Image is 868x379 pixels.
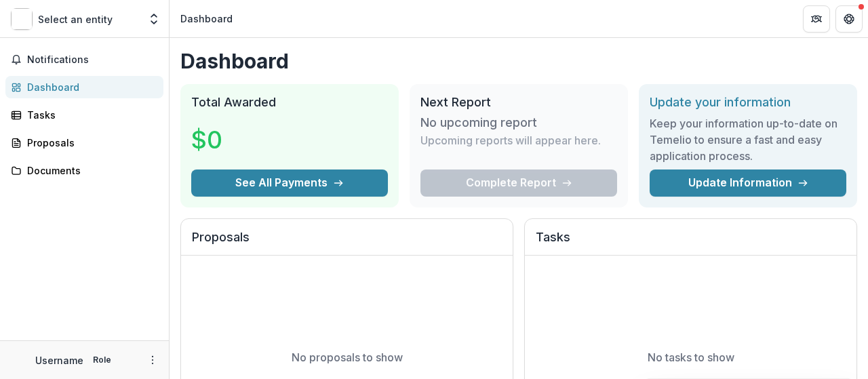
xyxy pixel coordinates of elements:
p: Upcoming reports will appear here. [420,132,601,148]
div: Proposals [27,136,153,150]
button: Notifications [5,49,163,71]
h3: Keep your information up-to-date on Temelio to ensure a fast and easy application process. [650,115,846,164]
p: Username [35,353,83,367]
h2: Proposals [192,230,502,256]
nav: breadcrumb [175,9,238,28]
p: No proposals to show [292,349,403,365]
a: Documents [5,159,163,182]
div: Documents [27,163,153,178]
button: See All Payments [191,169,388,197]
img: Select an entity [11,8,33,30]
div: Tasks [27,108,153,122]
a: Proposals [5,132,163,154]
h1: Dashboard [180,49,857,73]
button: Open entity switcher [144,5,163,33]
div: Dashboard [27,80,153,94]
h2: Update your information [650,95,846,110]
h2: Next Report [420,95,617,110]
span: Notifications [27,54,158,66]
p: Select an entity [38,12,113,26]
a: Update Information [650,169,846,197]
h2: Total Awarded [191,95,388,110]
h3: $0 [191,121,293,158]
p: No tasks to show [648,349,734,365]
h2: Tasks [536,230,846,256]
button: Partners [803,5,830,33]
a: Tasks [5,104,163,126]
h3: No upcoming report [420,115,537,130]
button: More [144,352,161,368]
button: Get Help [835,5,863,33]
div: Dashboard [180,12,233,26]
p: Role [89,354,115,366]
a: Dashboard [5,76,163,98]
